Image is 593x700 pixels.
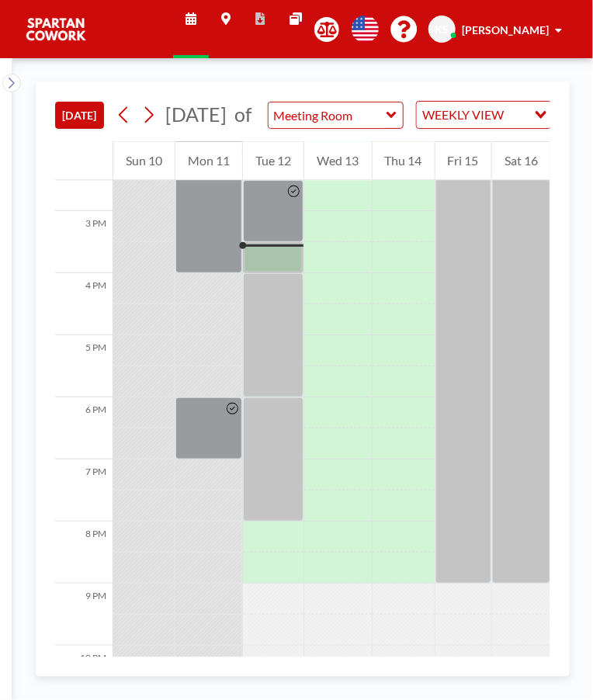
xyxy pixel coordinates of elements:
div: Fri 15 [435,141,491,180]
div: 9 PM [55,584,113,646]
input: Search for option [509,105,525,125]
div: Tue 12 [243,141,303,180]
div: Thu 14 [373,141,435,180]
button: [DATE] [55,102,104,129]
div: 3 PM [55,211,113,273]
div: Sun 10 [113,141,175,180]
img: organization-logo [25,14,87,45]
div: Wed 13 [304,141,371,180]
span: WEEKLY VIEW [420,105,508,125]
div: Sat 16 [492,141,550,180]
span: KS [435,23,449,36]
div: 7 PM [55,459,113,522]
div: 6 PM [55,397,113,459]
div: Mon 11 [175,141,242,180]
span: [PERSON_NAME] [462,23,549,36]
div: 5 PM [55,335,113,397]
div: 2 PM [55,149,113,211]
input: Meeting Room [269,102,387,128]
div: 8 PM [55,522,113,584]
div: Search for option [417,102,551,128]
span: of [234,102,251,126]
span: [DATE] [165,102,227,126]
div: 4 PM [55,273,113,335]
